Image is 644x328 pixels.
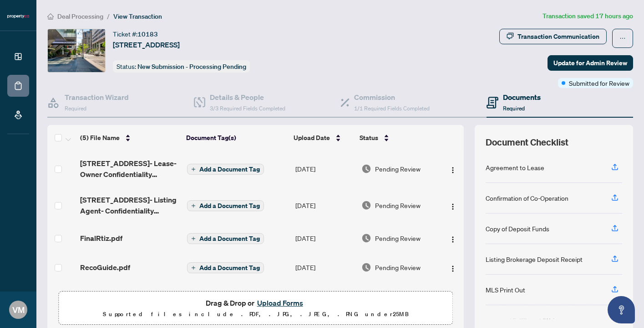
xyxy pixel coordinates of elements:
[80,233,122,244] span: FinalRtiz.pdf
[65,92,129,103] h4: Transaction Wizard
[206,297,306,309] span: Drag & Drop or
[187,233,264,245] button: Add a Document Tag
[503,92,541,103] h4: Documents
[199,235,260,242] span: Add a Document Tag
[543,11,633,21] article: Transaction saved 17 hours ago
[12,303,25,316] span: VM
[191,167,196,172] span: plus
[486,254,583,264] div: Listing Brokerage Deposit Receipt
[619,35,626,42] span: ellipsis
[64,309,447,320] p: Supported files include .PDF, .JPG, .JPEG, .PNG under 25 MB
[187,262,264,273] button: Add a Document Tag
[183,125,290,151] th: Document Tag(s)
[499,29,607,44] button: Transaction Communication
[199,265,260,271] span: Add a Document Tag
[486,193,568,203] div: Confirmation of Co-Operation
[80,262,130,273] span: RecoGuide.pdf
[361,233,371,243] img: Document Status
[446,260,460,275] button: Logo
[292,282,358,311] td: [DATE]
[290,125,355,151] th: Upload Date
[361,200,371,210] img: Document Status
[449,203,456,210] img: Logo
[210,92,285,103] h4: Details & People
[113,12,162,21] span: View Transaction
[446,198,460,213] button: Logo
[113,60,250,73] div: Status:
[294,133,330,143] span: Upload Date
[254,297,306,309] button: Upload Forms
[375,233,421,243] span: Pending Review
[210,105,285,112] span: 3/3 Required Fields Completed
[199,203,260,209] span: Add a Document Tag
[553,56,627,70] span: Update for Admin Review
[187,200,264,211] button: Add a Document Tag
[187,233,264,244] button: Add a Document Tag
[191,266,196,270] span: plus
[449,265,456,272] img: Logo
[361,164,371,174] img: Document Status
[65,105,86,112] span: Required
[80,158,180,180] span: [STREET_ADDRESS]- Lease- Owner Confidentiality Agreement81.pdf
[292,151,358,187] td: [DATE]
[361,262,371,272] img: Document Status
[446,231,460,245] button: Logo
[137,30,158,38] span: 10183
[569,78,629,88] span: Submitted for Review
[486,285,525,295] div: MLS Print Out
[48,29,105,72] img: IMG-C12325023_1.jpg
[375,262,421,272] span: Pending Review
[292,187,358,224] td: [DATE]
[517,29,599,44] div: Transaction Communication
[354,105,430,112] span: 1/1 Required Fields Completed
[57,12,103,21] span: Deal Processing
[187,163,264,175] button: Add a Document Tag
[191,203,196,208] span: plus
[449,236,456,243] img: Logo
[486,136,568,149] span: Document Checklist
[375,164,421,174] span: Pending Review
[199,166,260,172] span: Add a Document Tag
[360,133,378,143] span: Status
[446,161,460,176] button: Logo
[107,11,110,21] li: /
[608,296,635,323] button: Open asap
[137,62,246,71] span: New Submission - Processing Pending
[80,194,180,216] span: [STREET_ADDRESS]- Listing Agent- Confidentiality Agreement.pdf
[548,55,633,71] button: Update for Admin Review
[292,253,358,282] td: [DATE]
[7,14,29,19] img: logo
[486,162,544,172] div: Agreement to Lease
[187,164,264,175] button: Add a Document Tag
[449,167,456,174] img: Logo
[503,105,525,112] span: Required
[292,224,358,253] td: [DATE]
[59,292,452,325] span: Drag & Drop orUpload FormsSupported files include .PDF, .JPG, .JPEG, .PNG under25MB
[191,236,196,241] span: plus
[113,29,158,39] div: Ticket #:
[187,200,264,212] button: Add a Document Tag
[486,224,549,234] div: Copy of Deposit Funds
[80,133,120,143] span: (5) File Name
[76,125,183,151] th: (5) File Name
[113,39,180,50] span: [STREET_ADDRESS]
[47,13,54,20] span: home
[356,125,438,151] th: Status
[375,200,421,210] span: Pending Review
[354,92,430,103] h4: Commission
